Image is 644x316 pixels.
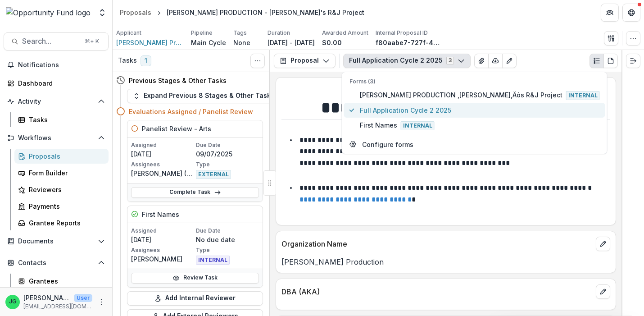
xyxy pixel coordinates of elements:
[14,199,109,214] a: Payments
[29,115,101,124] div: Tasks
[18,61,105,69] span: Notifications
[401,121,435,130] span: Internal
[131,273,259,284] a: Review Task
[360,90,600,100] span: [PERSON_NAME] PRODUCTION ‚[PERSON_NAME]‚Äôs R&J Project
[131,141,194,149] p: Assigned
[566,91,600,100] span: Internal
[29,276,101,286] div: Grantees
[196,141,259,149] p: Due Date
[29,168,101,178] div: Form Builder
[29,151,101,161] div: Proposals
[14,274,109,289] a: Grantees
[376,29,428,37] p: Internal Proposal ID
[118,57,137,64] h3: Tasks
[474,54,489,68] button: View Attached Files
[18,98,94,105] span: Activity
[96,4,109,22] button: Open entity switcher
[281,238,592,249] p: Organization Name
[322,38,342,47] p: $0.00
[14,182,109,197] a: Reviewers
[131,160,194,169] p: Assignees
[116,29,141,37] p: Applicant
[196,160,259,169] p: Type
[18,78,101,88] div: Dashboard
[622,4,640,22] button: Get Help
[281,286,592,297] p: DBA (AKA)
[167,8,364,17] div: [PERSON_NAME] PRODUCTION - [PERSON_NAME]'s R&J Project
[14,112,109,127] a: Tasks
[116,6,368,19] nav: breadcrumb
[233,38,250,47] p: None
[4,58,109,72] button: Notifications
[4,32,109,50] button: Search...
[9,299,17,305] div: Jake Goodman
[74,294,92,302] p: User
[281,256,610,267] p: [PERSON_NAME] Production
[191,29,213,37] p: Pipeline
[268,29,290,37] p: Duration
[29,202,101,211] div: Payments
[127,291,263,306] button: Add Internal Reviewer
[120,8,151,17] div: Proposals
[131,169,194,178] p: [PERSON_NAME] ([EMAIL_ADDRESS][DOMAIN_NAME])
[18,134,94,142] span: Workflows
[96,297,107,307] button: More
[22,37,79,46] span: Search...
[142,210,179,219] h5: First Names
[603,54,618,68] button: PDF view
[83,37,101,46] div: ⌘ + K
[502,54,517,68] button: Edit as form
[360,120,600,130] span: First Names
[196,246,259,254] p: Type
[376,38,443,47] p: f80aabe7-727f-4a72-9fa3-da1a5414ab14
[18,259,94,267] span: Contacts
[233,29,247,37] p: Tags
[360,105,600,115] span: Full Application Cycle 2 2025
[6,7,91,18] img: Opportunity Fund logo
[4,256,109,270] button: Open Contacts
[127,89,280,103] button: Expand Previous 8 Stages & Other Tasks
[590,54,604,68] button: Plaintext view
[116,6,155,19] a: Proposals
[141,55,151,66] span: 1
[131,227,194,235] p: Assigned
[268,38,315,47] p: [DATE] - [DATE]
[250,54,265,68] button: Toggle View Cancelled Tasks
[131,254,194,264] p: [PERSON_NAME]
[196,227,259,235] p: Due Date
[4,94,109,109] button: Open Activity
[191,38,226,47] p: Main Cycle
[4,131,109,145] button: Open Workflows
[4,234,109,248] button: Open Documents
[596,237,610,251] button: edit
[601,4,619,22] button: Partners
[14,215,109,230] a: Grantee Reports
[131,235,194,244] p: [DATE]
[14,149,109,164] a: Proposals
[274,54,336,68] button: Proposal
[29,185,101,194] div: Reviewers
[116,38,184,47] a: [PERSON_NAME] Production
[18,238,94,245] span: Documents
[343,54,471,68] button: Full Application Cycle 2 20253
[23,302,92,311] p: [EMAIL_ADDRESS][DOMAIN_NAME]
[14,165,109,180] a: Form Builder
[131,246,194,254] p: Assignees
[596,284,610,299] button: edit
[349,78,600,86] p: Forms (3)
[196,170,231,179] span: EXTERNAL
[129,76,227,85] h4: Previous Stages & Other Tasks
[196,256,230,265] span: INTERNAL
[626,54,640,68] button: Expand right
[131,187,259,198] a: Complete Task
[196,149,259,159] p: 09/07/2025
[196,235,259,244] p: No due date
[142,124,211,133] h5: Panelist Review - Arts
[23,293,70,302] p: [PERSON_NAME]
[129,107,253,116] h4: Evaluations Assigned / Panelist Review
[131,149,194,159] p: [DATE]
[322,29,368,37] p: Awarded Amount
[4,76,109,91] a: Dashboard
[29,218,101,228] div: Grantee Reports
